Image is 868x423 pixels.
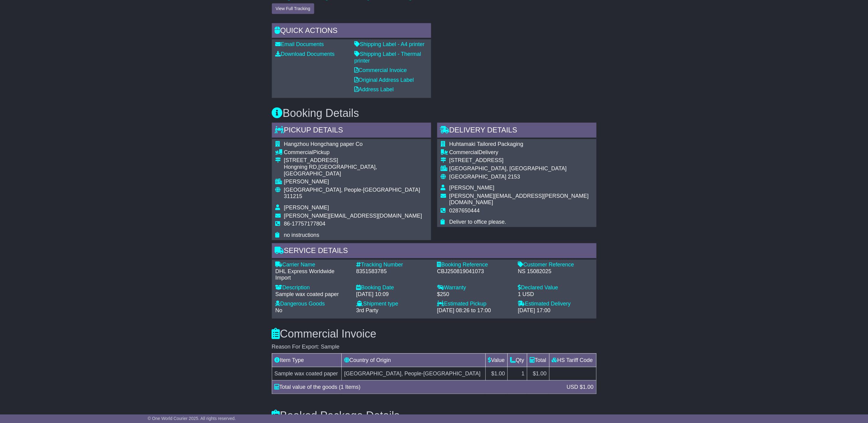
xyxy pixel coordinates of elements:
span: [GEOGRAPHIC_DATA] [449,174,506,180]
h3: Booking Details [272,107,596,119]
div: Total value of the goods (1 Items) [272,383,564,391]
span: no instructions [284,232,319,238]
a: Original Address Label [355,77,414,83]
span: Huhtamaki Tailored Packaging [449,141,524,147]
div: Estimated Delivery [518,301,593,307]
a: Shipping Label - Thermal printer [355,51,421,64]
div: [GEOGRAPHIC_DATA], [GEOGRAPHIC_DATA] [449,165,593,172]
div: DHL Express Worldwide Import [276,268,350,281]
div: [PERSON_NAME] [284,179,427,185]
div: Description [276,284,350,291]
div: Carrier Name [276,262,350,268]
div: NS 15082025 [518,268,593,275]
a: Email Documents [276,41,324,47]
div: Pickup [284,149,427,156]
td: $1.00 [485,367,508,380]
a: Address Label [355,86,394,92]
button: View Full Tracking [272,3,314,14]
div: $250 [437,291,512,298]
td: 1 [508,367,527,380]
div: Dangerous Goods [276,301,350,307]
div: Delivery Details [437,123,596,139]
a: Shipping Label - A4 printer [355,41,425,47]
span: [PERSON_NAME] [449,185,495,191]
span: Commercial [449,149,479,155]
td: Qty [508,353,527,367]
td: HS Tariff Code [549,353,596,367]
div: Quick Actions [272,23,431,40]
div: Tracking Number [356,262,431,268]
span: 0287650444 [449,208,480,214]
div: USD $1.00 [564,383,596,391]
td: $1.00 [527,367,549,380]
div: Booking Reference [437,262,512,268]
span: 3rd Party [356,307,379,313]
td: Total [527,353,549,367]
div: Service Details [272,243,596,260]
div: 8351583785 [356,268,431,275]
div: Pickup Details [272,123,431,139]
div: Delivery [449,149,593,156]
div: CBJ250819041073 [437,268,512,275]
div: Sample wax coated paper [276,291,350,298]
span: 86-17757177804 [284,221,326,227]
span: No [276,307,283,313]
span: [PERSON_NAME][EMAIL_ADDRESS][DOMAIN_NAME] [284,213,422,219]
div: [DATE] 17:00 [518,307,593,314]
div: Shipment type [356,301,431,307]
a: Commercial Invoice [355,67,407,73]
td: Value [485,353,508,367]
span: Commercial [284,149,313,155]
div: Reason For Export: Sample [272,344,596,350]
span: 2153 [508,174,520,180]
div: [DATE] 08:26 to 17:00 [437,307,512,314]
div: [DATE] 10:09 [356,291,431,298]
div: Declared Value [518,284,593,291]
span: © One World Courier 2025. All rights reserved. [148,416,236,421]
td: Item Type [272,353,342,367]
h3: Commercial Invoice [272,328,596,340]
div: Customer Reference [518,262,593,268]
span: [GEOGRAPHIC_DATA], People-[GEOGRAPHIC_DATA] [284,187,420,193]
h3: Booked Package Details [272,410,596,422]
span: Hangzhou Hongchang paper Co [284,141,363,147]
td: [GEOGRAPHIC_DATA], People-[GEOGRAPHIC_DATA] [342,367,485,380]
td: Sample wax coated paper [272,367,342,380]
span: [PERSON_NAME][EMAIL_ADDRESS][PERSON_NAME][DOMAIN_NAME] [449,193,589,206]
div: 1 USD [518,291,593,298]
span: [PERSON_NAME] [284,204,329,211]
td: Country of Origin [342,353,485,367]
div: [STREET_ADDRESS] [284,157,427,164]
div: [STREET_ADDRESS] [449,157,593,164]
a: Download Documents [276,51,335,57]
div: Warranty [437,284,512,291]
span: 311215 [284,193,302,199]
div: Estimated Pickup [437,301,512,307]
div: Hongning RD,[GEOGRAPHIC_DATA],[GEOGRAPHIC_DATA] [284,164,427,177]
div: Booking Date [356,284,431,291]
span: Deliver to office please. [449,219,506,225]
